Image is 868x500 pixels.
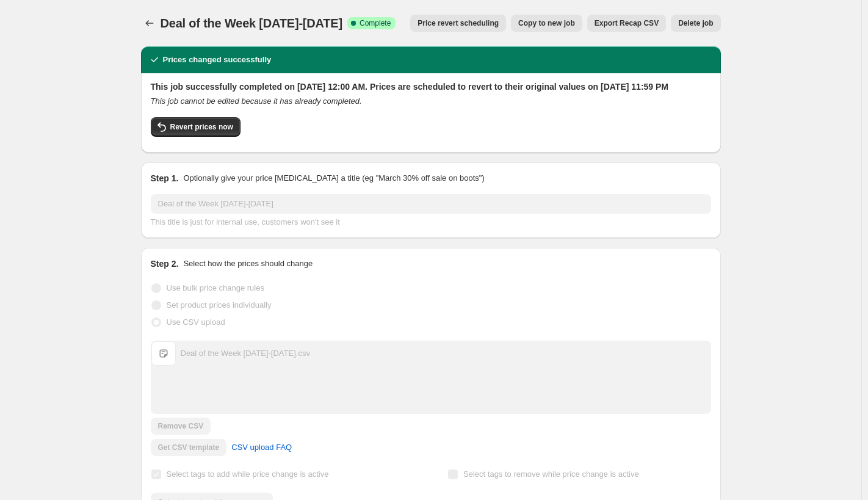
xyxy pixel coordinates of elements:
[167,469,329,479] span: Select tags to add while price change is active
[161,16,342,30] span: Deal of the Week [DATE]-[DATE]
[418,18,499,28] span: Price revert scheduling
[410,15,506,32] button: Price revert scheduling
[678,18,713,28] span: Delete job
[151,117,241,137] button: Revert prices now
[587,15,666,32] button: Export Recap CSV
[167,317,225,327] span: Use CSV upload
[224,438,299,457] a: CSV upload FAQ
[518,18,575,28] span: Copy to new job
[151,96,362,106] i: This job cannot be edited because it has already completed.
[167,300,272,310] span: Set product prices individually
[231,441,292,454] span: CSV upload FAQ
[151,258,179,270] h2: Step 2.
[151,81,711,93] h2: This job successfully completed on [DATE] 12:00 AM. Prices are scheduled to revert to their origi...
[595,18,659,28] span: Export Recap CSV
[181,347,310,360] div: Deal of the Week [DATE]-[DATE].csv
[151,194,711,214] input: 30% off holiday sale
[151,217,340,226] span: This title is just for internal use, customers won't see it
[183,258,313,270] p: Select how the prices should change
[151,172,179,184] h2: Step 1.
[463,469,639,479] span: Select tags to remove while price change is active
[141,15,158,32] button: Price change jobs
[360,18,391,28] span: Complete
[183,172,484,184] p: Optionally give your price [MEDICAL_DATA] a title (eg "March 30% off sale on boots")
[671,15,720,32] button: Delete job
[163,54,272,66] h2: Prices changed successfully
[511,15,582,32] button: Copy to new job
[170,122,233,132] span: Revert prices now
[167,283,264,292] span: Use bulk price change rules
